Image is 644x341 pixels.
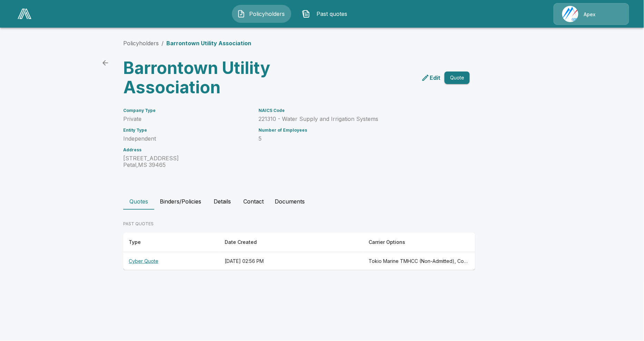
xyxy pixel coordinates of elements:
a: back [98,56,112,70]
button: Quote [445,72,470,84]
h6: NAICS Code [258,108,453,113]
h6: Number of Employees [258,128,453,133]
p: 5 [258,135,453,142]
th: Carrier Options [363,233,475,252]
button: Quotes [123,193,154,210]
th: [DATE] 02:56 PM [219,252,363,271]
p: Private [123,116,250,122]
p: 221310 - Water Supply and Irrigation Systems [258,116,453,122]
p: Edit [430,74,440,82]
a: edit [420,72,442,83]
button: Binders/Policies [154,193,207,210]
span: Policyholders [248,10,286,18]
th: Tokio Marine TMHCC (Non-Admitted), Cowbell (Non-Admitted), Coalition (Admitted), Beazley, CFC (Ad... [363,252,475,271]
span: Past quotes [313,10,351,18]
button: Policyholders IconPolicyholders [232,5,291,23]
h6: Address [123,148,250,152]
p: Barrontown Utility Association [166,39,251,47]
nav: breadcrumb [123,39,251,47]
th: Cyber Quote [123,252,219,271]
button: Details [207,193,238,210]
p: Independent [123,135,250,142]
h3: Barrontown Utility Association [123,58,294,97]
li: / [162,39,164,47]
h6: Company Type [123,108,250,113]
button: Contact [238,193,269,210]
img: Past quotes Icon [302,10,310,18]
img: Policyholders Icon [237,10,245,18]
table: responsive table [123,233,475,270]
a: Policyholders [123,40,159,47]
th: Date Created [219,233,363,252]
img: AA Logo [18,9,31,19]
th: Type [123,233,219,252]
button: Past quotes IconPast quotes [297,5,356,23]
p: [STREET_ADDRESS] Petal , MS 39465 [123,155,250,168]
button: Documents [269,193,310,210]
div: policyholder tabs [123,193,521,210]
h6: Entity Type [123,128,250,133]
p: PAST QUOTES [123,221,475,227]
